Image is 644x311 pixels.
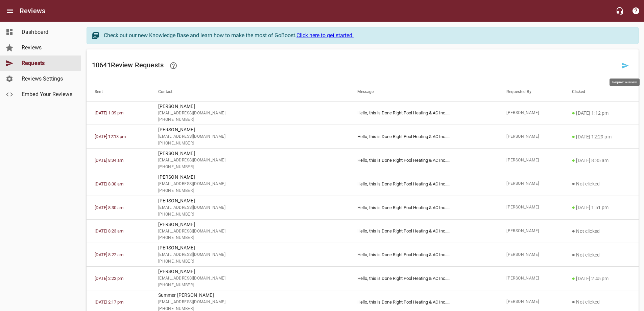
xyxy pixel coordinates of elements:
[87,82,150,101] th: Sent
[158,258,341,265] span: [PHONE_NUMBER]
[572,274,630,283] p: [DATE] 2:45 pm
[95,158,123,163] a: [DATE] 8:34 am
[349,267,498,290] td: Hello, this is Done Right Pool Heating & AC Inc.. ...
[158,140,341,147] span: [PHONE_NUMBER]
[506,251,555,258] span: [PERSON_NAME]
[506,180,555,187] span: [PERSON_NAME]
[572,133,575,140] span: ●
[572,180,575,187] span: ●
[158,275,341,282] span: [EMAIL_ADDRESS][DOMAIN_NAME]
[22,44,73,52] span: Reviews
[506,157,555,164] span: [PERSON_NAME]
[349,101,498,125] td: Hello, this is Done Right Pool Heating & AC Inc.. ...
[349,243,498,267] td: Hello, this is Done Right Pool Heating & AC Inc.. ...
[158,221,341,228] p: [PERSON_NAME]
[158,235,341,241] span: [PHONE_NUMBER]
[95,299,123,305] a: [DATE] 2:17 pm
[158,292,341,299] p: Summer [PERSON_NAME]
[158,133,341,140] span: [EMAIL_ADDRESS][DOMAIN_NAME]
[349,219,498,243] td: Hello, this is Done Right Pool Heating & AC Inc.. ...
[158,228,341,235] span: [EMAIL_ADDRESS][DOMAIN_NAME]
[572,133,630,141] p: [DATE] 12:29 pm
[572,228,575,234] span: ●
[572,227,630,235] p: Not clicked
[572,180,630,188] p: Not clicked
[296,32,354,39] a: Click here to get started.
[349,82,498,101] th: Message
[572,110,575,116] span: ●
[572,109,630,117] p: [DATE] 1:12 pm
[572,275,575,282] span: ●
[349,125,498,149] td: Hello, this is Done Right Pool Heating & AC Inc.. ...
[628,3,644,19] button: Support Portal
[572,298,575,305] span: ●
[506,228,555,235] span: [PERSON_NAME]
[158,110,341,117] span: [EMAIL_ADDRESS][DOMAIN_NAME]
[506,110,555,116] span: [PERSON_NAME]
[22,59,73,67] span: Requests
[572,204,575,210] span: ●
[158,211,341,218] span: [PHONE_NUMBER]
[158,103,341,110] p: [PERSON_NAME]
[95,110,123,115] a: [DATE] 1:09 pm
[22,28,73,36] span: Dashboard
[498,82,564,101] th: Requested By
[349,149,498,172] td: Hello, this is Done Right Pool Heating & AC Inc.. ...
[506,275,555,282] span: [PERSON_NAME]
[158,157,341,164] span: [EMAIL_ADDRESS][DOMAIN_NAME]
[572,298,630,306] p: Not clicked
[158,181,341,187] span: [EMAIL_ADDRESS][DOMAIN_NAME]
[95,252,123,257] a: [DATE] 8:22 am
[158,187,341,194] span: [PHONE_NUMBER]
[158,204,341,211] span: [EMAIL_ADDRESS][DOMAIN_NAME]
[158,126,341,133] p: [PERSON_NAME]
[22,90,73,98] span: Embed Your Reviews
[158,174,341,181] p: [PERSON_NAME]
[612,3,628,19] button: Live Chat
[104,31,631,40] div: Check out our new Knowledge Base and learn how to make the most of GoBoost.
[95,181,123,186] a: [DATE] 8:30 am
[158,244,341,251] p: [PERSON_NAME]
[506,204,555,211] span: [PERSON_NAME]
[349,196,498,219] td: Hello, this is Done Right Pool Heating & AC Inc.. ...
[158,197,341,204] p: [PERSON_NAME]
[572,157,575,163] span: ●
[506,133,555,140] span: [PERSON_NAME]
[572,251,575,258] span: ●
[158,251,341,258] span: [EMAIL_ADDRESS][DOMAIN_NAME]
[506,298,555,305] span: [PERSON_NAME]
[158,150,341,157] p: [PERSON_NAME]
[158,299,341,306] span: [EMAIL_ADDRESS][DOMAIN_NAME]
[95,276,123,281] a: [DATE] 2:22 pm
[20,5,45,16] h6: Reviews
[95,228,123,234] a: [DATE] 8:23 am
[165,58,182,74] a: Learn how requesting reviews can improve your online presence
[150,82,349,101] th: Contact
[158,268,341,275] p: [PERSON_NAME]
[95,205,123,210] a: [DATE] 8:30 am
[572,203,630,212] p: [DATE] 1:51 pm
[572,156,630,164] p: [DATE] 8:35 am
[564,82,639,101] th: Clicked
[2,3,18,19] button: Open drawer
[95,134,126,139] a: [DATE] 12:13 pm
[349,172,498,196] td: Hello, this is Done Right Pool Heating & AC Inc.. ...
[158,116,341,123] span: [PHONE_NUMBER]
[92,58,617,74] h6: 10641 Review Request s
[158,282,341,289] span: [PHONE_NUMBER]
[22,75,73,83] span: Reviews Settings
[158,164,341,171] span: [PHONE_NUMBER]
[572,251,630,259] p: Not clicked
